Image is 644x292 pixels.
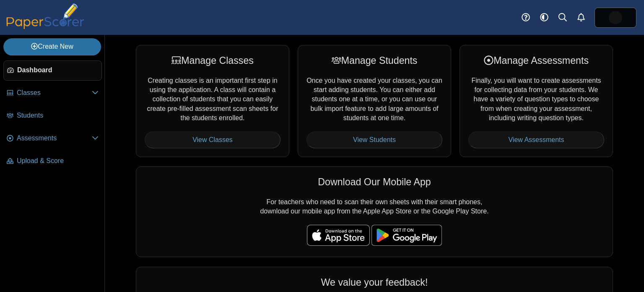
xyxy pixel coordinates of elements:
[609,11,622,24] span: Alex Ciopyk
[17,111,99,120] span: Students
[307,225,370,246] img: apple-store-badge.svg
[17,156,99,166] span: Upload & Score
[145,54,280,67] div: Manage Classes
[306,132,442,148] a: View Students
[3,61,102,81] a: Dashboard
[460,45,613,157] div: Finally, you will want to create assessments for collecting data from your students. We have a va...
[3,151,102,171] a: Upload & Score
[3,129,102,149] a: Assessments
[3,83,102,103] a: Classes
[3,23,87,30] a: PaperScorer
[609,11,622,24] img: ps.zHSePt90vk3H6ScY
[3,3,87,29] img: PaperScorer
[595,8,636,28] a: ps.zHSePt90vk3H6ScY
[145,276,604,289] div: We value your feedback!
[17,134,92,143] span: Assessments
[17,66,98,75] span: Dashboard
[371,225,442,246] img: google-play-badge.png
[136,166,613,257] div: For teachers who need to scan their own sheets with their smart phones, download our mobile app f...
[145,175,604,189] div: Download Our Mobile App
[145,132,280,148] a: View Classes
[3,38,101,55] a: Create New
[3,106,102,126] a: Students
[572,8,590,27] a: Alerts
[468,132,604,148] a: View Assessments
[306,54,442,67] div: Manage Students
[468,54,604,67] div: Manage Assessments
[17,88,92,97] span: Classes
[298,45,451,157] div: Once you have created your classes, you can start adding students. You can either add students on...
[136,45,289,157] div: Creating classes is an important first step in using the application. A class will contain a coll...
